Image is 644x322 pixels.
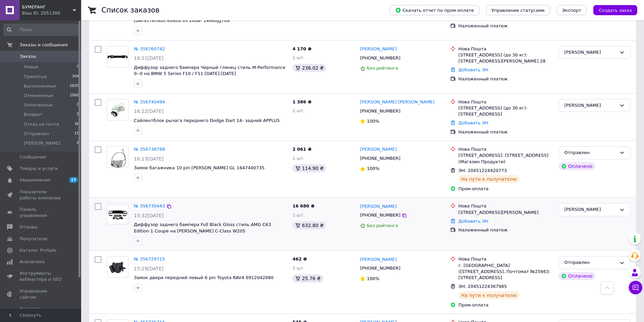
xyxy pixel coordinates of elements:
img: Фото товару [107,49,128,65]
a: [PERSON_NAME] [360,203,397,210]
div: Ваш ID: 2051300 [22,10,81,16]
div: 236.02 ₴ [292,64,326,72]
div: 632.80 ₴ [292,221,326,229]
span: [PHONE_NUMBER] [360,55,400,60]
a: Сайлентблок рычага переднего Dodge Dart 14- задний APPLUS [134,118,280,123]
span: Без рейтинга [367,66,398,71]
div: г. [GEOGRAPHIC_DATA] ([STREET_ADDRESS], Почтомат №25663: [STREET_ADDRESS] [458,263,553,281]
a: № 356740494 [134,99,165,104]
span: Управление сайтом [20,288,63,300]
span: Инструменты вебмастера и SEO [20,270,63,282]
span: 2835 [70,83,79,89]
span: 2 шт. [292,108,305,113]
span: Выполненные [24,83,56,89]
span: 27 [69,177,78,183]
div: Отправлен [564,149,617,156]
span: 6 [77,140,79,146]
span: [PERSON_NAME] [24,140,60,146]
div: Согласован [564,102,617,109]
a: Фото товару [107,146,128,168]
span: [PHONE_NUMBER] [360,266,400,271]
div: Согласован [564,206,617,213]
span: Отмененные [24,93,53,99]
span: Заказы [20,53,36,59]
div: Наложенный платеж [458,227,553,233]
a: Диффузор заднего бампера Черный глянец стиль M-Performance 0--0 на BMW 5 Series F10 / F11 [DATE]-... [134,65,285,76]
span: Отзывы [20,224,38,230]
a: [PERSON_NAME] [360,46,397,52]
span: Товары и услуги [20,166,58,172]
span: Создать заказ [599,8,632,13]
span: 16:13[DATE] [134,156,164,162]
a: Диффузор заднего бампера Full Black Gloss стиль AMG C63 Edition 1 Coupe на [PERSON_NAME] C-Class ... [134,222,271,233]
div: Наложенный платеж [458,129,553,135]
span: Экспорт [562,8,581,13]
a: Фото товару [107,46,128,68]
div: Пром-оплата [458,302,553,308]
div: [STREET_ADDRESS] (до 30 кг): [STREET_ADDRESS] [458,105,553,117]
span: 2 061 ₴ [292,147,311,152]
span: Новые [24,64,39,70]
a: [PERSON_NAME] [PERSON_NAME] [360,99,434,105]
span: Сообщения [20,154,46,160]
span: 304 [72,74,79,80]
a: Фото товару [107,99,128,121]
div: Согласован [564,49,617,56]
div: 25.76 ₴ [292,274,323,282]
span: 462 ₴ [292,256,307,262]
span: Возврат [24,112,42,118]
div: [STREET_ADDRESS] (до 30 кг): [STREET_ADDRESS][PERSON_NAME] 28 [458,52,553,64]
span: [PHONE_NUMBER] [360,108,400,114]
span: Заказы и сообщения [20,42,68,48]
a: № 356730443 [134,203,165,208]
span: Показатели работы компании [20,189,63,201]
span: Принятые [24,74,47,80]
span: Отказ на почте [24,121,59,127]
span: Уведомления [20,177,50,183]
button: Экспорт [557,5,587,15]
div: Наложенный платеж [458,23,553,29]
span: 16:22[DATE] [134,108,164,114]
div: Нова Пошта [458,203,553,209]
img: Фото товару [107,147,128,168]
span: Отправлен [24,131,49,137]
span: Без рейтинга [367,223,398,228]
span: Кошелек компании [20,306,63,318]
button: Чат с покупателем [629,281,642,294]
span: 0 [77,102,79,108]
a: [PERSON_NAME] [360,256,397,263]
span: [PHONE_NUMBER] [360,156,400,161]
div: На пути к получателю [458,175,520,183]
div: Оплачено [558,162,595,170]
span: Оплаченные [24,102,53,108]
div: [STREET_ADDRESS]: [STREET_ADDRESS] (Магазин Продукти) [458,152,553,165]
button: Управление статусами [486,5,550,15]
a: Добавить ЭН [458,120,488,125]
span: ЭН: 20451224367985 [458,284,507,289]
img: Фото товару [107,260,128,274]
span: [PHONE_NUMBER] [360,213,400,218]
button: Скачать отчет по пром-оплате [390,5,479,15]
span: 4 170 ₴ [292,46,311,51]
span: Каталог ProSale [20,247,56,253]
span: 15:32[DATE] [134,213,164,218]
div: Нова Пошта [458,99,553,105]
button: Создать заказ [593,5,637,15]
span: БУМЕРАНГ [22,4,73,10]
span: 1 шт. [292,55,305,60]
div: Оплачено [558,272,595,280]
span: 100% [367,119,379,124]
span: Покупатели [20,236,47,242]
span: 0 [77,64,79,70]
span: 15:29[DATE] [134,266,164,271]
span: 18:21[DATE] [134,55,164,61]
span: 15 [74,131,79,137]
a: Замок двери передний левый 6 pin Toyota RAV4 6912042080 [134,275,273,280]
a: Добавить ЭН [458,67,488,72]
span: 5 [77,112,79,118]
span: Аналитика [20,259,45,265]
span: Замок багажника 10 pin [PERSON_NAME] GL 1647400735 [134,165,265,170]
